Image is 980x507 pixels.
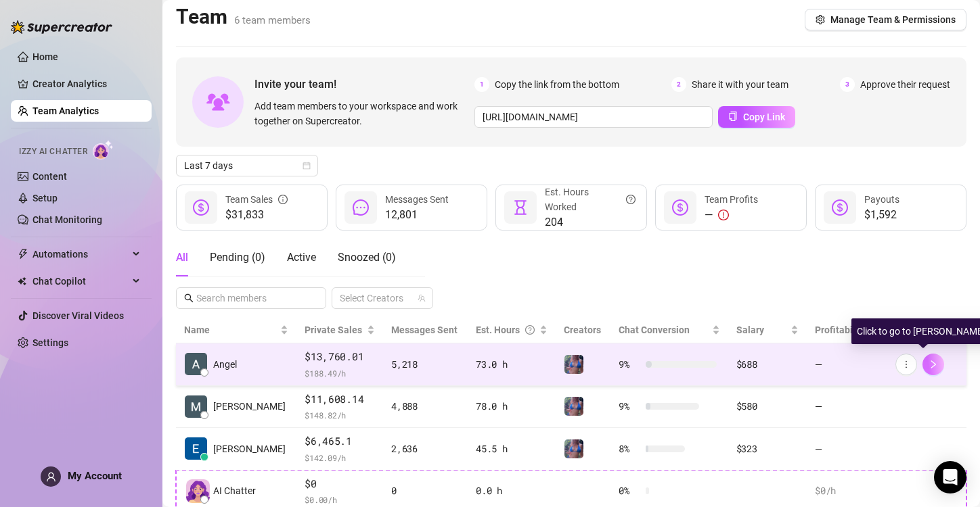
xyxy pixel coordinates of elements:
span: info-circle [278,192,288,207]
span: $1,592 [864,207,899,223]
span: [PERSON_NAME] [213,441,286,456]
span: exclamation-circle [718,210,729,220]
div: Pending ( 0 ) [210,249,265,266]
img: Matt [185,395,207,418]
span: My Account [68,470,122,482]
td: — [807,386,887,429]
span: Angel [213,357,237,372]
span: Messages Sent [385,194,449,205]
a: Chat Monitoring [32,214,102,225]
div: Est. Hours Worked [545,185,636,214]
img: Jaylie [564,397,583,416]
span: Automations [32,243,129,265]
div: Team Sales [225,192,288,207]
span: Add team members to your workspace and work together on Supercreator. [254,99,469,128]
div: $0 /h [815,483,879,498]
span: $6,465.1 [305,433,375,450]
div: All [176,249,188,266]
span: Manage Team & Permissions [830,14,956,25]
a: Discover Viral Videos [32,310,124,321]
span: $ 142.09 /h [305,451,375,464]
span: 12,801 [385,207,449,223]
span: 6 team members [234,14,311,26]
div: Open Intercom Messenger [934,461,966,493]
span: $31,833 [225,207,288,223]
span: 9 % [619,399,640,414]
span: question-circle [525,322,535,337]
div: — [705,207,758,223]
span: 3 [840,77,855,92]
span: $13,760.01 [305,349,375,365]
span: 2 [671,77,686,92]
div: $323 [736,441,799,456]
span: Snoozed ( 0 ) [338,251,396,264]
span: team [418,294,426,302]
a: Home [32,51,58,62]
span: copy [728,112,738,121]
button: Manage Team & Permissions [805,9,966,30]
a: Setup [32,193,58,203]
span: question-circle [626,185,636,214]
span: $ 188.49 /h [305,366,375,380]
span: 9 % [619,357,640,372]
td: — [807,428,887,470]
span: Copy the link from the bottom [495,77,619,92]
span: Last 7 days [184,155,310,176]
span: Name [184,322,277,337]
img: Angel [185,353,207,375]
span: message [353,199,369,216]
span: thunderbolt [18,249,28,260]
div: 73.0 h [476,357,548,372]
a: Creator Analytics [32,73,141,95]
div: 5,218 [391,357,460,372]
div: 45.5 h [476,441,548,456]
span: user [46,472,56,482]
span: calendar [303,162,311,170]
div: $580 [736,399,799,414]
span: Private Sales [305,324,362,335]
button: Copy Link [718,106,795,128]
span: dollar-circle [832,199,848,216]
span: Izzy AI Chatter [19,145,87,158]
img: izzy-ai-chatter-avatar-DDCN_rTZ.svg [186,479,210,503]
span: [PERSON_NAME] [213,399,286,414]
span: right [929,360,938,369]
span: 8 % [619,441,640,456]
span: 1 [474,77,489,92]
span: hourglass [512,199,529,216]
img: Chat Copilot [18,276,26,286]
img: logo-BBDzfeDw.svg [11,20,112,34]
a: Settings [32,337,68,348]
span: Active [287,251,316,264]
img: Jaylie [564,355,583,374]
td: — [807,343,887,386]
span: Share it with your team [692,77,788,92]
span: Profitability [815,324,866,335]
div: 0.0 h [476,483,548,498]
span: 0 % [619,483,640,498]
a: Content [32,171,67,182]
span: Payouts [864,194,899,205]
img: AI Chatter [93,140,114,160]
th: Name [176,317,296,343]
span: Approve their request [860,77,950,92]
span: $ 0.00 /h [305,493,375,506]
span: $0 [305,476,375,492]
span: $ 148.82 /h [305,408,375,422]
div: 2,636 [391,441,460,456]
a: Team Analytics [32,105,99,116]
span: Copy Link [743,112,785,122]
span: AI Chatter [213,483,256,498]
img: Jaylie [564,439,583,458]
th: Creators [556,317,610,343]
span: Team Profits [705,194,758,205]
span: Chat Copilot [32,270,129,292]
span: setting [816,15,825,24]
span: Invite your team! [254,76,474,93]
span: Salary [736,324,764,335]
div: $688 [736,357,799,372]
div: Est. Hours [476,322,537,337]
div: 4,888 [391,399,460,414]
span: $11,608.14 [305,391,375,408]
h2: Team [176,4,311,30]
